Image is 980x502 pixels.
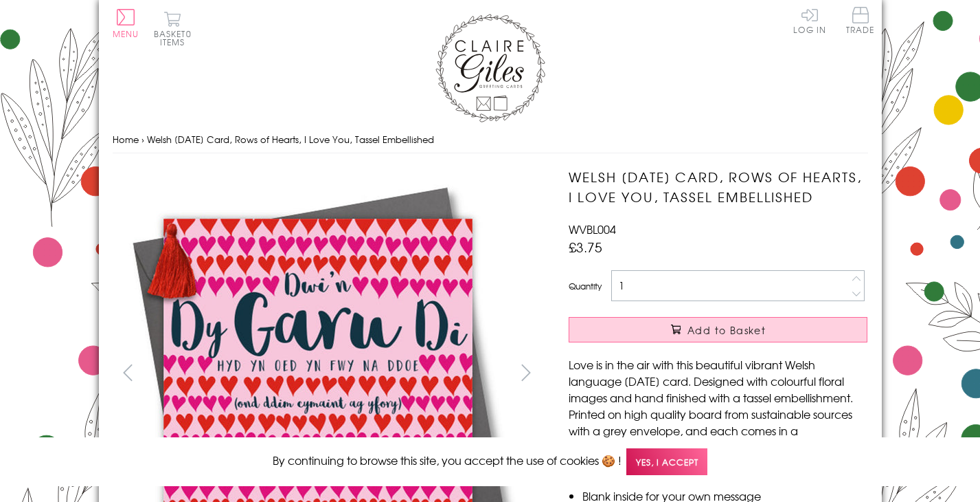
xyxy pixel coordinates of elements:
span: 0 items [160,28,192,48]
button: Basket0 items [154,11,192,46]
p: Love is in the air with this beautiful vibrant Welsh language [DATE] card. Designed with colourfu... [569,356,867,455]
button: next [510,357,541,388]
a: Log In [793,7,826,34]
span: Add to Basket [687,323,766,337]
a: Trade [846,7,875,36]
label: Quantity [569,280,602,292]
h1: Welsh [DATE] Card, Rows of Hearts, I Love You, Tassel Embellished [569,167,867,207]
span: Trade [846,7,875,34]
nav: breadcrumbs [113,126,868,154]
button: Menu [113,9,139,38]
span: £3.75 [569,237,602,257]
span: › [141,133,144,146]
span: WVBL004 [569,221,616,237]
button: Add to Basket [569,317,867,342]
span: Menu [113,28,139,40]
img: Claire Giles Greetings Cards [435,14,545,122]
span: Welsh [DATE] Card, Rows of Hearts, I Love You, Tassel Embellished [147,133,434,146]
span: Yes, I accept [626,448,707,475]
a: Home [113,133,139,146]
button: prev [113,357,144,388]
